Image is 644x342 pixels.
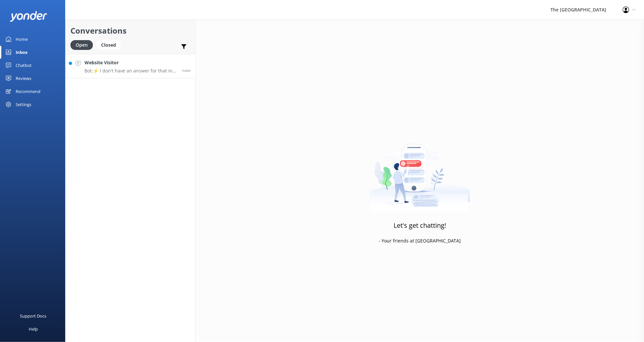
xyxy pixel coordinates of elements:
[96,40,121,50] div: Closed
[66,54,195,78] a: Website VisitorBot:⚡ I don't have an answer for that in my knowledge base. Please try and rephras...
[29,322,38,335] div: Help
[16,59,32,72] div: Chatbot
[70,24,190,37] h2: Conversations
[70,40,93,50] div: Open
[16,85,40,98] div: Recommend
[182,68,190,73] span: Oct 07 2025 11:23am (UTC -10:00) Pacific/Honolulu
[379,237,461,244] p: - Your friends at [GEOGRAPHIC_DATA]
[70,41,96,48] a: Open
[369,130,470,212] img: artwork of a man stealing a conversation from at giant smartphone
[20,309,47,322] div: Support Docs
[84,59,177,66] h4: Website Visitor
[16,33,28,46] div: Home
[394,220,446,231] h3: Let's get chatting!
[10,11,47,22] img: yonder-white-logo.png
[16,72,31,85] div: Reviews
[84,68,177,74] p: Bot: ⚡ I don't have an answer for that in my knowledge base. Please try and rephrase your questio...
[16,46,28,59] div: Inbox
[96,41,124,48] a: Closed
[16,98,31,111] div: Settings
